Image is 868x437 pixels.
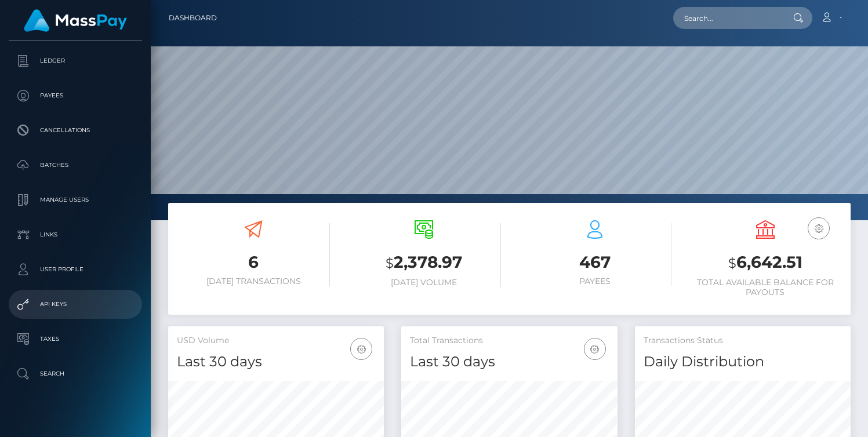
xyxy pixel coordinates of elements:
[9,325,142,354] a: Taxes
[9,290,142,319] a: API Keys
[13,52,137,70] p: Ledger
[644,352,842,372] h4: Daily Distribution
[347,278,500,287] h6: [DATE] Volume
[13,122,137,139] p: Cancellations
[518,251,671,274] h3: 467
[673,7,782,29] input: Search...
[24,9,127,32] img: MassPay Logo
[386,255,394,271] small: $
[518,276,671,286] h6: Payees
[689,251,842,275] h3: 6,642.51
[177,352,375,372] h4: Last 30 days
[9,185,142,214] a: Manage Users
[13,87,137,104] p: Payees
[169,6,217,30] a: Dashboard
[410,352,608,372] h4: Last 30 days
[689,278,842,297] h6: Total Available Balance for Payouts
[177,276,330,286] h6: [DATE] Transactions
[347,251,500,275] h3: 2,378.97
[9,151,142,180] a: Batches
[13,226,137,243] p: Links
[13,156,137,174] p: Batches
[410,335,608,347] h5: Total Transactions
[13,296,137,313] p: API Keys
[13,191,137,209] p: Manage Users
[9,220,142,249] a: Links
[9,359,142,388] a: Search
[13,365,137,383] p: Search
[9,116,142,145] a: Cancellations
[644,335,842,347] h5: Transactions Status
[9,46,142,75] a: Ledger
[9,81,142,110] a: Payees
[9,255,142,284] a: User Profile
[177,335,375,347] h5: USD Volume
[177,251,330,274] h3: 6
[13,261,137,278] p: User Profile
[13,330,137,348] p: Taxes
[728,255,736,271] small: $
